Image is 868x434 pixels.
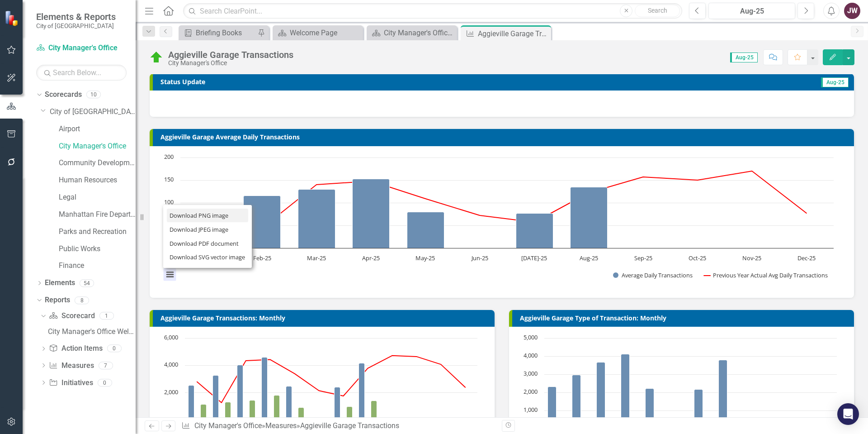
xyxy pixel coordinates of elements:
[167,236,248,250] li: Download PDF document
[168,50,293,60] div: Aggieville Garage Transactions
[286,386,292,420] path: May-25, 2,465. Total Transactions.
[49,311,94,321] a: Scorecard
[694,390,703,429] path: Jul-25, 2,175. ParkMobile Transactions (Mobile App).
[347,407,353,420] path: Jul-25, 979. M-F 8am to 5pm Transactions.
[49,343,102,354] a: Action Items
[98,379,112,386] div: 0
[307,254,326,262] text: Mar-25
[36,22,116,29] small: City of [GEOGRAPHIC_DATA]
[353,179,390,248] path: Apr-25, 153. Average Daily Transactions.
[274,396,280,420] path: Apr-25, 1,798. M-F 8am to 5pm Transactions.
[571,187,608,248] path: Aug-25, 135. Average Daily Transactions.
[635,5,680,17] button: Search
[50,107,136,117] a: City of [GEOGRAPHIC_DATA]
[168,60,293,67] div: City Manager's Office
[689,254,706,262] text: Oct-25
[290,27,361,38] div: Welcome Page
[163,205,252,268] ul: Chart menu
[59,210,136,220] a: Manhattan Fire Department
[5,10,20,26] img: ClearPoint Strategy
[107,345,122,353] div: 0
[181,421,495,431] div: » »
[244,196,281,248] path: Feb-25, 116. Average Daily Transactions.
[99,362,113,369] div: 7
[265,421,297,430] a: Measures
[621,354,630,429] path: Apr-25, 4,106. ParkMobile Transactions (Mobile App).
[59,158,136,168] a: Community Development
[49,378,93,388] a: Initiatives
[844,3,860,19] button: JW
[213,376,219,420] path: Feb-25, 3,253. Total Transactions.
[49,361,94,371] a: Measures
[160,134,849,140] h3: Aggieville Garage Average Daily Transactions
[298,408,304,420] path: May-25, 901. M-F 8am to 5pm Transactions.
[175,415,178,423] text: 0
[250,401,255,420] path: Mar-25, 1,427. M-F 8am to 5pm Transactions.
[524,405,538,414] text: 1,000
[262,358,268,420] path: Apr-25, 4,576. Total Transactions.
[524,369,538,377] text: 3,000
[275,27,361,38] a: Welcome Page
[189,386,194,420] path: Jan-25, 2,545. Total Transactions.
[164,333,178,341] text: 6,000
[708,3,795,19] button: Aug-25
[415,254,435,262] text: May-25
[634,254,652,262] text: Sep-25
[45,90,82,100] a: Scorecards
[712,6,792,17] div: Aug-25
[59,244,136,254] a: Public Works
[548,387,557,429] path: Jan-25, 2,303. ParkMobile Transactions (Mobile App).
[59,141,136,152] a: City Manager's Office
[201,405,207,420] path: Jan-25, 1,137. M-F 8am to 5pm Transactions.
[183,3,682,19] input: Search ClearPoint...
[704,271,830,279] button: Show Previous Year Actual Avg Daily Transactions
[59,227,136,237] a: Parks and Recreation
[59,175,136,186] a: Human Resources
[371,401,377,420] path: Aug-25, 1,398. M-F 8am to 5pm Transactions.
[478,28,549,39] div: Aggieville Garage Transactions
[335,387,340,420] path: Jul-25, 2,388. Total Transactions.
[225,402,231,420] path: Feb-25, 1,318. M-F 8am to 5pm Transactions.
[167,222,248,236] li: Download JPEG image
[167,250,248,264] li: Download SVG vector image
[164,388,178,396] text: 2,000
[159,153,845,289] div: Chart. Highcharts interactive chart.
[521,254,547,262] text: [DATE]-25
[384,27,455,38] div: City Manager's Office Welcome Page
[369,27,455,38] a: City Manager's Office Welcome Page
[797,254,816,262] text: Dec-25
[362,254,380,262] text: Apr-25
[99,312,114,320] div: 1
[471,254,488,262] text: Jun-25
[837,403,859,425] div: Open Intercom Messenger
[160,315,490,321] h3: Aggieville Garage Transactions: Monthly
[59,124,136,134] a: Airport
[237,365,243,420] path: Mar-25, 4,041. Total Transactions.
[164,175,174,183] text: 150
[646,389,654,429] path: May-25, 2,219. ParkMobile Transactions (Mobile App).
[520,315,849,321] h3: Aggieville Garage Type of Transaction: Monthly
[167,209,248,223] li: Download PNG image
[821,77,849,87] span: Aug-25
[194,421,262,430] a: City Manager's Office
[407,212,444,248] path: May-25, 80. Average Daily Transactions.
[164,360,178,368] text: 4,000
[181,27,255,38] a: Briefing Books
[45,295,70,305] a: Reports
[36,65,127,81] input: Search Below...
[648,7,667,14] span: Search
[572,375,581,429] path: Feb-25, 2,952. ParkMobile Transactions (Mobile App).
[524,387,538,396] text: 2,000
[164,153,174,161] text: 200
[48,328,136,336] div: City Manager's Office Welcome Page
[160,78,581,85] h3: Status Update
[80,279,94,287] div: 54
[524,333,538,341] text: 5,000
[516,213,553,248] path: Jul-25, 77. Average Daily Transactions.
[159,153,838,289] svg: Interactive chart
[719,360,727,429] path: Aug-25, 3,795. ParkMobile Transactions (Mobile App).
[298,189,335,248] path: Mar-25, 130. Average Daily Transactions.
[597,362,605,429] path: Mar-25, 3,654. ParkMobile Transactions (Mobile App).
[59,192,136,203] a: Legal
